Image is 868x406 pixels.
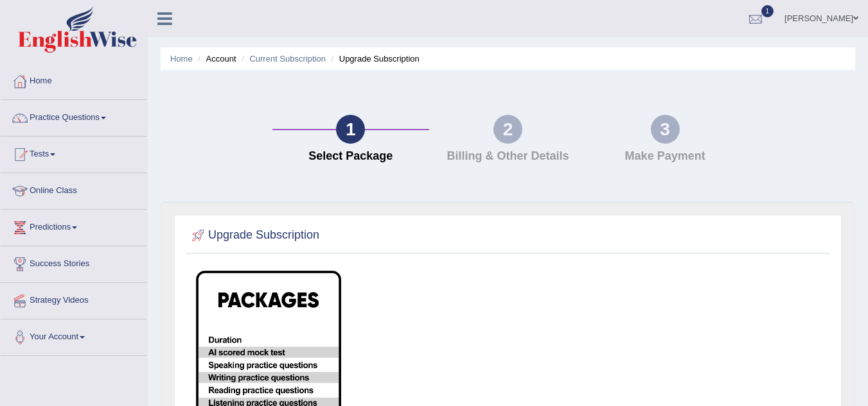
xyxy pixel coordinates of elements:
[1,283,147,315] a: Strategy Videos
[593,150,738,163] h4: Make Payment
[170,54,193,63] a: Home
[1,173,147,205] a: Online Class
[336,115,365,144] div: 1
[1,319,147,351] a: Your Account
[249,54,326,63] a: Current Subscription
[651,115,680,144] div: 3
[328,53,420,65] li: Upgrade Subscription
[189,226,319,245] h2: Upgrade Subscription
[195,53,236,65] li: Account
[279,150,423,163] h4: Select Package
[761,5,774,17] span: 1
[493,115,522,144] div: 2
[1,63,147,96] a: Home
[436,150,580,163] h4: Billing & Other Details
[1,210,147,242] a: Predictions
[1,246,147,278] a: Success Stories
[1,137,147,169] a: Tests
[1,100,147,132] a: Practice Questions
